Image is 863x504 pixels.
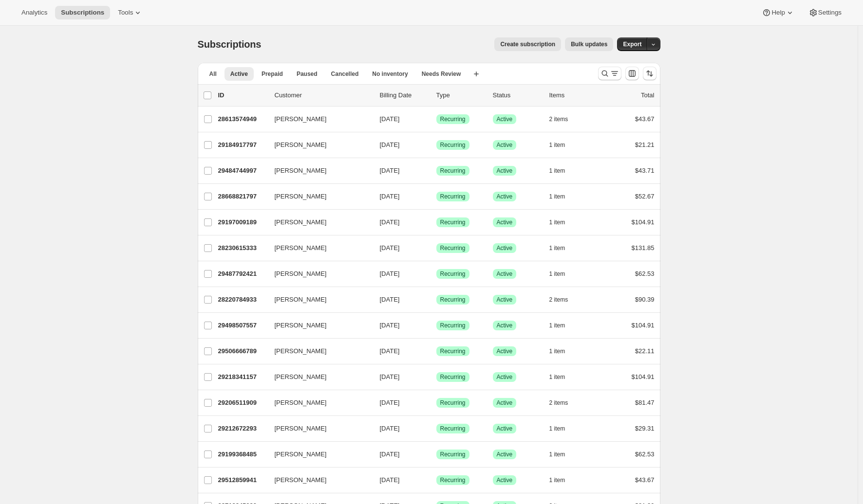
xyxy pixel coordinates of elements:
[440,476,466,484] span: Recurring
[632,322,655,329] span: $104.91
[218,424,267,433] p: 29212672293
[635,270,655,277] span: $62.53
[549,448,576,461] button: 1 item
[269,343,366,359] button: [PERSON_NAME]
[549,190,576,203] button: 1 item
[230,70,248,78] span: Active
[380,167,400,174] span: [DATE]
[641,90,654,100] p: Total
[440,373,466,381] span: Recurring
[440,167,466,175] span: Recurring
[218,398,267,408] p: 29206511909
[269,292,366,307] button: [PERSON_NAME]
[218,473,655,487] div: 29512859941[PERSON_NAME][DATE]SuccessRecurringSuccessActive1 item$43.67
[818,9,842,17] span: Settings
[497,296,513,304] span: Active
[218,319,655,332] div: 29498507557[PERSON_NAME][DATE]SuccessRecurringSuccessActive1 item$104.91
[440,218,466,226] span: Recurring
[440,115,466,123] span: Recurring
[625,67,639,80] button: Customize table column order and visibility
[494,37,561,51] button: Create subscription
[218,216,655,229] div: 29197009189[PERSON_NAME][DATE]SuccessRecurringSuccessActive1 item$104.91
[549,167,565,175] span: 1 item
[275,217,327,227] span: [PERSON_NAME]
[55,6,110,19] button: Subscriptions
[549,218,565,226] span: 1 item
[549,476,565,484] span: 1 item
[549,370,576,384] button: 1 item
[635,193,655,200] span: $52.67
[549,267,576,281] button: 1 item
[380,296,400,303] span: [DATE]
[549,270,565,278] span: 1 item
[549,164,576,178] button: 1 item
[803,6,847,19] button: Settings
[218,267,655,281] div: 29487792421[PERSON_NAME][DATE]SuccessRecurringSuccessActive1 item$62.53
[497,399,513,407] span: Active
[440,399,466,407] span: Recurring
[380,347,400,355] span: [DATE]
[218,293,655,306] div: 28220784933[PERSON_NAME][DATE]SuccessRecurringSuccessActive2 items$90.39
[440,347,466,355] span: Recurring
[440,193,466,200] span: Recurring
[643,67,657,80] button: Sort the results
[269,137,366,153] button: [PERSON_NAME]
[549,138,576,152] button: 1 item
[218,164,655,178] div: 29484744997[PERSON_NAME][DATE]SuccessRecurringSuccessActive1 item$43.71
[380,425,400,432] span: [DATE]
[549,322,565,329] span: 1 item
[380,399,400,406] span: [DATE]
[275,243,327,253] span: [PERSON_NAME]
[549,450,565,458] span: 1 item
[549,319,576,332] button: 1 item
[269,240,366,256] button: [PERSON_NAME]
[436,90,485,100] div: Type
[275,450,327,459] span: [PERSON_NAME]
[218,372,267,382] p: 29218341157
[218,190,655,203] div: 28668821797[PERSON_NAME][DATE]SuccessRecurringSuccessActive1 item$52.67
[275,424,327,433] span: [PERSON_NAME]
[218,396,655,410] div: 29206511909[PERSON_NAME][DATE]SuccessRecurringSuccessActive2 items$81.47
[440,322,466,329] span: Recurring
[497,218,513,226] span: Active
[549,112,579,126] button: 2 items
[440,450,466,458] span: Recurring
[635,141,655,148] span: $21.21
[218,422,655,435] div: 29212672293[PERSON_NAME][DATE]SuccessRecurringSuccessActive1 item$29.31
[331,70,359,78] span: Cancelled
[497,450,513,458] span: Active
[380,193,400,200] span: [DATE]
[262,70,283,78] span: Prepaid
[118,9,133,17] span: Tools
[275,475,327,485] span: [PERSON_NAME]
[549,141,565,149] span: 1 item
[218,448,655,461] div: 29199368485[PERSON_NAME][DATE]SuccessRecurringSuccessActive1 item$62.53
[617,37,647,51] button: Export
[61,9,104,17] span: Subscriptions
[632,373,655,380] span: $104.91
[269,266,366,282] button: [PERSON_NAME]
[218,295,267,305] p: 28220784933
[275,372,327,382] span: [PERSON_NAME]
[497,425,513,432] span: Active
[549,396,579,410] button: 2 items
[218,140,267,150] p: 29184917797
[275,295,327,305] span: [PERSON_NAME]
[380,373,400,380] span: [DATE]
[269,215,366,230] button: [PERSON_NAME]
[275,192,327,201] span: [PERSON_NAME]
[635,399,655,406] span: $81.47
[549,422,576,435] button: 1 item
[632,218,655,226] span: $104.91
[372,70,408,78] span: No inventory
[440,425,466,432] span: Recurring
[269,318,366,333] button: [PERSON_NAME]
[275,346,327,356] span: [PERSON_NAME]
[112,6,149,19] button: Tools
[493,90,542,100] p: Status
[269,395,366,411] button: [PERSON_NAME]
[380,218,400,226] span: [DATE]
[380,90,429,100] p: Billing Date
[635,296,655,303] span: $90.39
[380,244,400,252] span: [DATE]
